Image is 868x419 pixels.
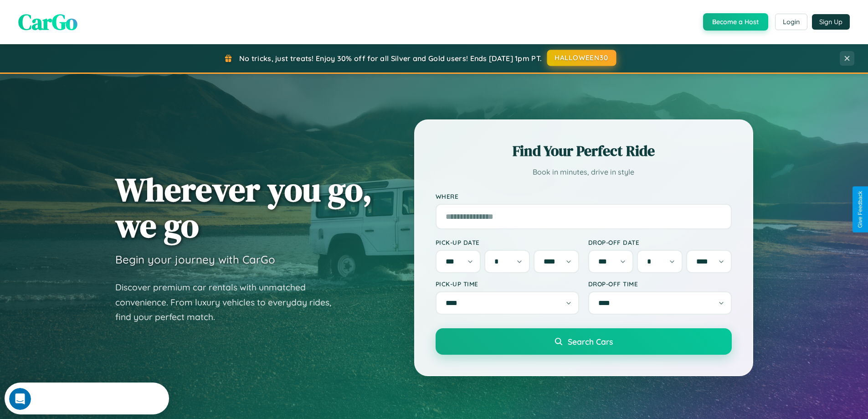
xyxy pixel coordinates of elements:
[812,14,850,30] button: Sign Up
[588,280,732,288] label: Drop-off Time
[18,7,77,37] span: CarGo
[436,328,732,355] button: Search Cars
[436,280,579,288] label: Pick-up Time
[115,280,343,325] p: Discover premium car rentals with unmatched convenience. From luxury vehicles to everyday rides, ...
[436,192,732,200] label: Where
[775,14,807,30] button: Login
[436,238,579,246] label: Pick-up Date
[568,336,613,347] span: Search Cars
[857,191,863,228] div: Give Feedback
[115,171,372,243] h1: Wherever you go, we go
[547,50,616,66] button: HALLOWEEN30
[5,383,169,414] iframe: Intercom live chat discovery launcher
[703,13,768,31] button: Become a Host
[115,253,275,266] h3: Begin your journey with CarGo
[436,141,732,161] h2: Find Your Perfect Ride
[588,238,732,246] label: Drop-off Date
[436,166,732,179] p: Book in minutes, drive in style
[239,54,542,63] span: No tricks, just treats! Enjoy 30% off for all Silver and Gold users! Ends [DATE] 1pm PT.
[9,388,31,410] iframe: Intercom live chat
